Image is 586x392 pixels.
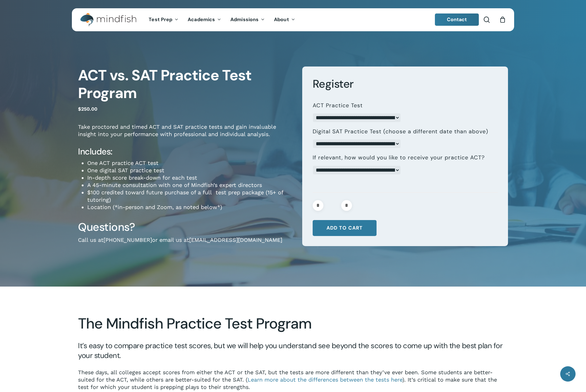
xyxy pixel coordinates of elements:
h5: It’s easy to compare practice test scores, but we will help you understand see beyond the scores ... [78,341,508,360]
h4: Includes: [78,146,293,157]
li: $100 credited toward future purchase of a full test prep package (15+ of tutoring) [87,189,293,204]
a: [PHONE_NUMBER] [104,237,152,243]
label: Digital SAT Practice Test (choose a different date than above) [313,128,488,135]
p: Take proctored and timed ACT and SAT practice tests and gain invaluable insight into your perform... [78,123,293,146]
p: Call us at or email us at [78,236,293,252]
nav: Main Menu [144,8,299,31]
li: Location (*in-person and Zoom, as noted below*) [87,204,293,211]
h1: ACT vs. SAT Practice Test Program [78,67,293,102]
header: Main Menu [72,8,514,31]
button: Add to cart [313,220,377,236]
li: One ACT practice ACT test [87,159,293,167]
a: Learn more about the differences between the tests here [248,376,402,383]
h3: Questions? [78,220,293,234]
a: Test Prep [144,17,183,22]
li: In-depth score break-down for each test [87,174,293,181]
label: If relevant, how would you like to receive your practice ACT? [313,154,485,161]
span: Admissions [230,16,259,23]
h2: The Mindfish Practice Test Program [78,315,508,333]
a: [EMAIL_ADDRESS][DOMAIN_NAME] [189,237,282,243]
h3: Register [313,77,498,91]
span: $ [78,106,81,112]
li: A 45-minute consultation with one of Mindfish’s expert directors [87,181,293,189]
span: About [274,16,289,23]
span: Academics [188,16,215,23]
span: Contact [447,16,467,23]
a: Contact [435,13,479,26]
bdi: 250.00 [78,106,97,112]
a: About [269,17,300,22]
li: One digital SAT practice test [87,167,293,174]
input: Product quantity [325,200,339,211]
span: Test Prep [149,16,172,23]
a: Admissions [226,17,269,22]
a: Academics [183,17,226,22]
label: ACT Practice Test [313,102,363,109]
